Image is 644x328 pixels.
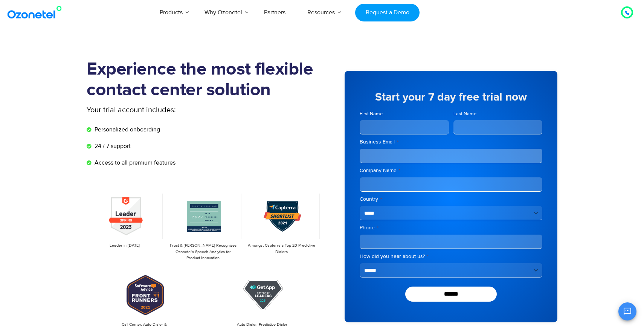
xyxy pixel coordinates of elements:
[360,195,542,203] label: Country
[360,253,542,260] label: How did you hear about us?
[618,302,636,320] button: Open chat
[169,243,237,261] p: Frost & [PERSON_NAME] Recognizes Ozonetel's Speech Analytics for Product Innovation
[93,125,160,134] span: Personalized onboarding
[360,224,542,232] label: Phone
[360,167,542,174] label: Company Name
[453,110,543,117] label: Last Name
[93,142,131,151] span: 24 / 7 support
[93,158,175,167] span: Access to all premium features
[87,59,322,101] h1: Experience the most flexible contact center solution
[355,4,420,21] a: Request a Demo
[360,138,542,146] label: Business Email
[90,243,159,249] p: Leader in [DATE]
[360,110,449,117] label: First Name
[87,104,266,116] p: Your trial account includes:
[247,243,316,255] p: Amongst Capterra’s Top 20 Predictive Dialers
[360,92,542,103] h5: Start your 7 day free trial now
